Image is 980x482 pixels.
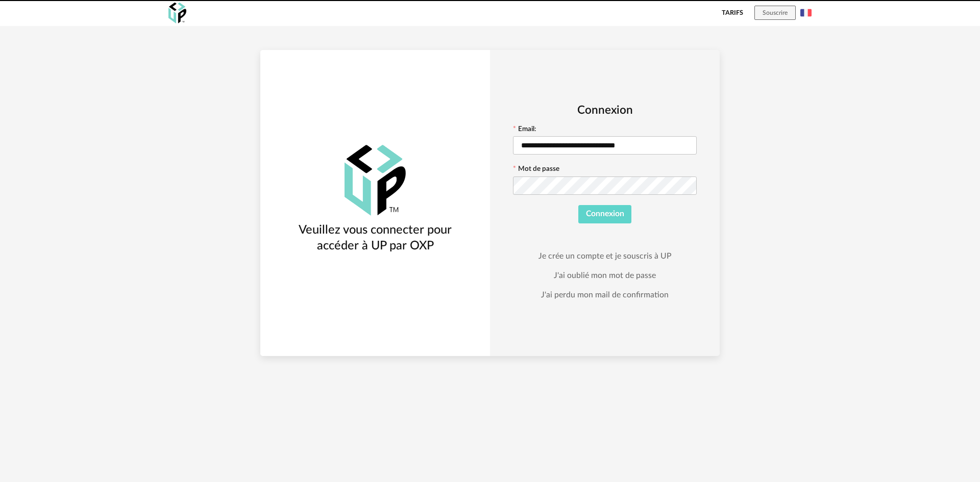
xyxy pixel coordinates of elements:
button: Connexion [578,205,632,223]
a: J'ai perdu mon mail de confirmation [541,290,669,300]
a: J'ai oublié mon mot de passe [554,270,656,281]
label: Email: [513,126,536,135]
a: Je crée un compte et je souscris à UP [538,251,671,261]
label: Mot de passe [513,166,559,175]
img: OXP [168,3,186,23]
span: Souscrire [763,10,788,16]
span: Connexion [586,210,624,218]
img: fr [800,7,812,18]
button: Souscrire [754,6,796,20]
img: OXP [345,145,406,216]
h3: Veuillez vous connecter pour accéder à UP par OXP [279,222,472,253]
h2: Connexion [513,103,697,118]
